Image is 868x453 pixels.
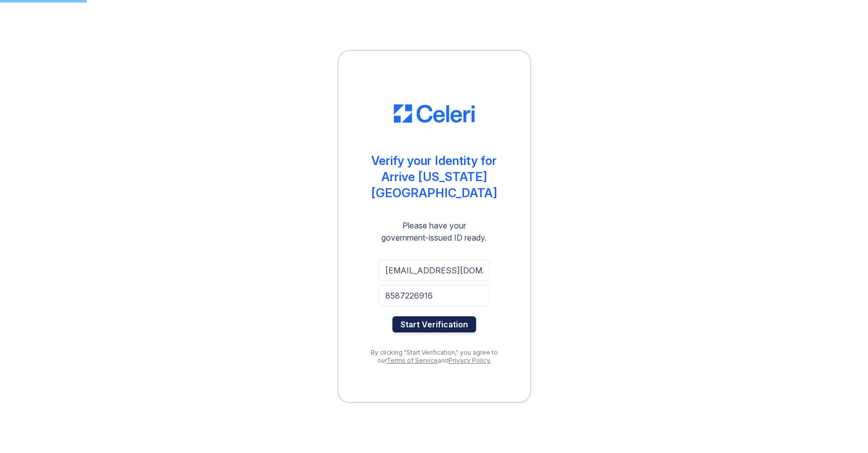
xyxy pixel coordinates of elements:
img: CE_Logo_Blue-a8612792a0a2168367f1c8372b55b34899dd931a85d93a1a3d3e32e68fde9ad4.png [394,104,475,123]
div: Please have your government-issued ID ready. [363,219,505,244]
div: By clicking "Start Verification," you agree to our and [359,349,510,365]
a: Privacy Policy. [449,357,491,364]
button: Start Verification [392,316,476,332]
div: Verify your Identity for Arrive [US_STATE][GEOGRAPHIC_DATA] [359,153,510,201]
input: Phone [379,285,490,306]
a: Terms of Service [386,357,438,364]
input: Email [379,260,490,281]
